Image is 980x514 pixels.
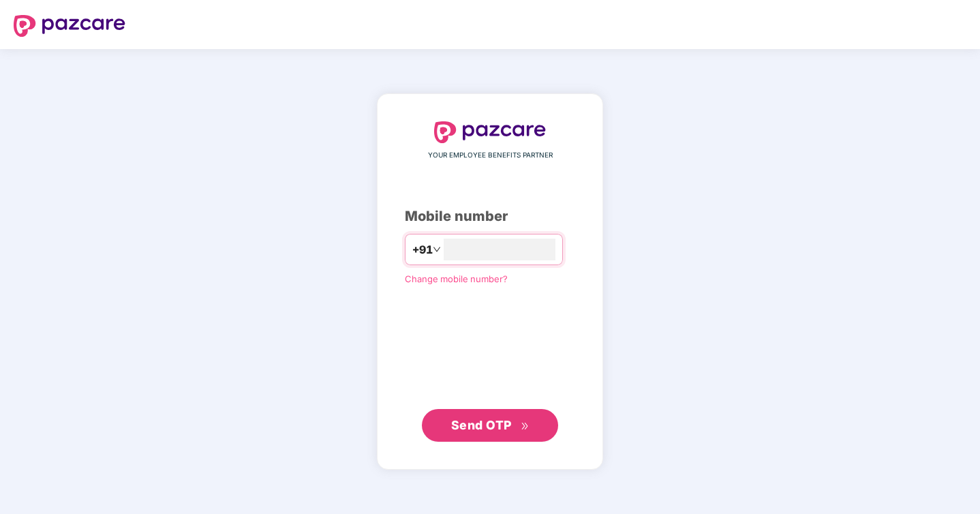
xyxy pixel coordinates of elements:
[405,273,508,284] a: Change mobile number?
[412,241,433,258] span: +91
[405,206,575,227] div: Mobile number
[433,245,441,254] span: down
[434,121,546,143] img: logo
[422,409,558,442] button: Send OTPdouble-right
[451,418,512,432] span: Send OTP
[14,15,125,37] img: logo
[521,422,530,431] span: double-right
[428,150,553,161] span: YOUR EMPLOYEE BENEFITS PARTNER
